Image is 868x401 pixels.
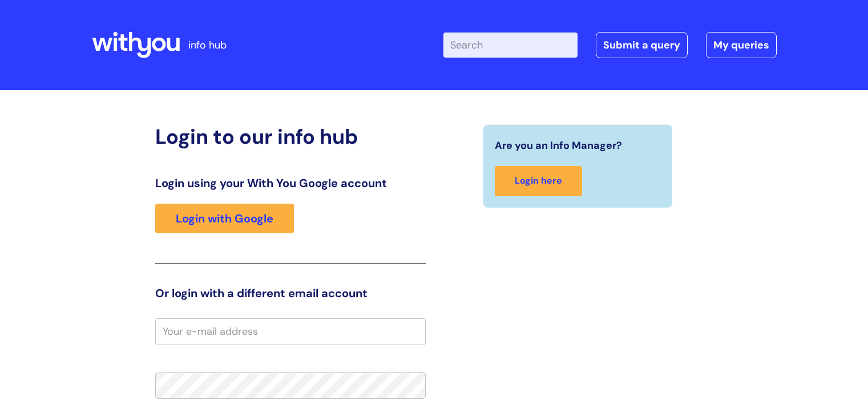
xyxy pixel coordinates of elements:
[155,286,426,300] h3: Or login with a different email account
[155,176,426,190] h3: Login using your With You Google account
[155,318,426,345] input: Your e-mail address
[155,204,294,233] a: Login with Google
[188,36,227,54] p: info hub
[706,32,777,58] a: My queries
[596,32,688,58] a: Submit a query
[443,33,578,58] input: Search
[495,136,622,155] span: Are you an Info Manager?
[495,166,582,196] a: Login here
[155,124,426,149] h2: Login to our info hub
